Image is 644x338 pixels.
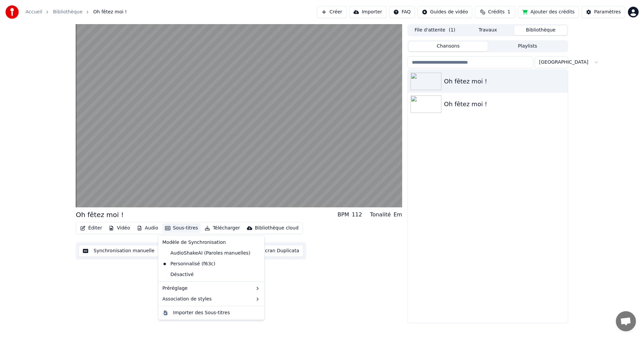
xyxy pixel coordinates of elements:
[518,6,579,18] button: Ajouter des crédits
[444,77,565,86] div: Oh fêtez moi !
[317,6,346,18] button: Créer
[418,6,472,18] button: Guides de vidéo
[488,42,567,51] button: Playlists
[616,311,636,331] div: Ouvrir le chat
[5,5,19,19] img: youka
[25,9,42,15] a: Accueil
[449,27,455,33] span: ( 1 )
[162,223,201,233] button: Sous-titres
[134,223,161,233] button: Audio
[582,6,625,18] button: Paramètres
[160,294,263,305] div: Association de styles
[77,223,105,233] button: Éditer
[594,9,621,15] div: Paramètres
[228,245,304,257] button: Ouvrir l'Ecran Duplicata
[349,6,386,18] button: Importer
[53,9,83,15] a: Bibliothèque
[25,9,127,15] nav: breadcrumb
[202,223,243,233] button: Télécharger
[173,310,230,316] div: Importer des Sous-titres
[76,210,124,219] div: Oh fêtez moi !
[393,211,402,219] div: Em
[370,211,391,219] div: Tonalité
[160,259,218,269] div: Personnalisé (f63c)
[539,59,588,66] span: [GEOGRAPHIC_DATA]
[160,237,263,248] div: Modèle de Synchronisation
[160,283,263,294] div: Préréglage
[462,25,515,35] button: Travaux
[444,99,565,109] div: Oh fêtez moi !
[475,6,515,18] button: Crédits1
[352,211,362,219] div: 112
[78,245,159,257] button: Synchronisation manuelle
[409,25,462,35] button: File d'attente
[106,223,132,233] button: Vidéo
[514,25,567,35] button: Bibliothèque
[93,9,127,15] span: Oh fêtez moi !
[507,9,511,15] span: 1
[488,9,504,15] span: Crédits
[337,211,349,219] div: BPM
[255,225,299,231] div: Bibliothèque cloud
[389,6,415,18] button: FAQ
[409,42,488,51] button: Chansons
[160,248,253,259] div: AudioShakeAI (Paroles manuelles)
[160,269,263,280] div: Désactivé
